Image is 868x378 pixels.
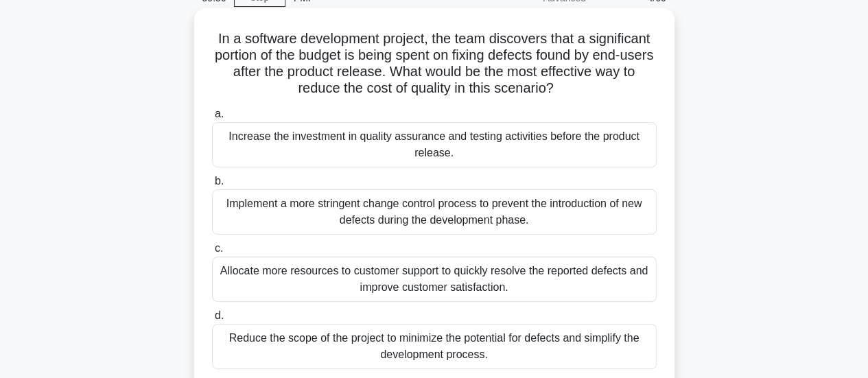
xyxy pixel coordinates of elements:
[212,189,657,235] div: Implement a more stringent change control process to prevent the introduction of new defects duri...
[215,175,224,187] span: b.
[215,108,224,119] span: a.
[215,309,224,321] span: d.
[212,257,657,302] div: Allocate more resources to customer support to quickly resolve the reported defects and improve c...
[211,30,658,97] h5: In a software development project, the team discovers that a significant portion of the budget is...
[212,324,657,369] div: Reduce the scope of the project to minimize the potential for defects and simplify the developmen...
[212,122,657,167] div: Increase the investment in quality assurance and testing activities before the product release.
[215,242,223,254] span: c.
